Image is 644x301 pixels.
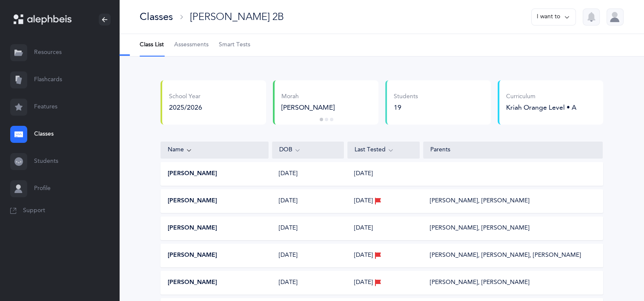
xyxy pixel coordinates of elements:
[272,197,344,205] div: [DATE]
[354,278,373,287] span: [DATE]
[23,207,45,215] span: Support
[354,197,373,205] span: [DATE]
[168,251,217,260] button: [PERSON_NAME]
[279,145,337,155] div: DOB
[168,278,217,287] button: [PERSON_NAME]
[169,93,202,101] div: School Year
[430,224,530,233] div: [PERSON_NAME], [PERSON_NAME]
[430,278,530,287] div: [PERSON_NAME], [PERSON_NAME]
[531,9,576,26] button: I want to
[219,41,250,49] span: Smart Tests
[272,170,344,178] div: [DATE]
[168,224,217,233] button: [PERSON_NAME]
[394,93,418,101] div: Students
[430,197,530,205] div: [PERSON_NAME], [PERSON_NAME]
[430,251,581,260] div: [PERSON_NAME], [PERSON_NAME], [PERSON_NAME]
[506,93,576,101] div: Curriculum
[354,170,373,178] span: [DATE]
[272,278,344,287] div: [DATE]
[169,103,202,112] div: 2025/2026
[168,197,217,205] button: [PERSON_NAME]
[140,10,173,24] div: Classes
[281,93,372,101] div: Morah
[190,10,284,24] div: [PERSON_NAME] 2B
[330,118,333,121] button: 3
[394,103,418,112] div: 19
[281,103,372,112] div: [PERSON_NAME]
[174,41,209,49] span: Assessments
[354,224,373,233] span: [DATE]
[355,145,412,155] div: Last Tested
[272,224,344,233] div: [DATE]
[354,251,373,260] span: [DATE]
[168,170,217,178] button: [PERSON_NAME]
[325,118,328,121] button: 2
[320,118,323,121] button: 1
[272,251,344,260] div: [DATE]
[430,146,596,154] div: Parents
[506,103,576,112] div: Kriah Orange Level • A
[168,145,261,155] div: Name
